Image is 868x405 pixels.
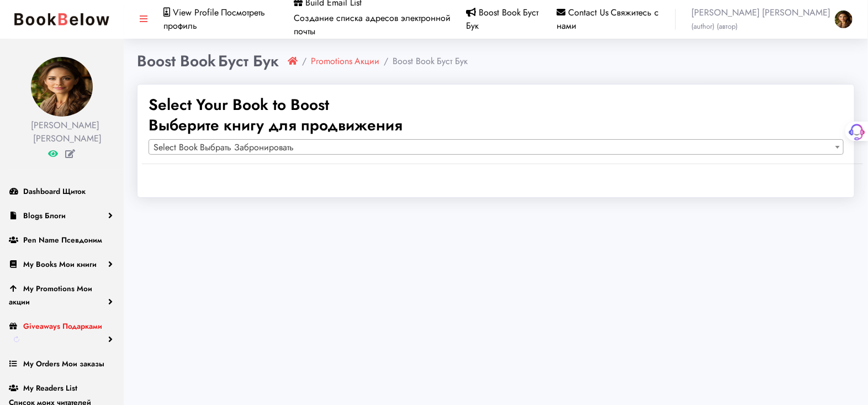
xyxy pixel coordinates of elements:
[23,358,104,369] span: My Orders
[149,140,843,155] span: Select Book
[9,320,102,345] span: Giveaways
[466,6,538,32] a: Boost BookБуст Бук
[294,12,451,38] sider-trans-text: Создание списка адресов электронной почты
[62,186,86,197] sider-trans-text: Щиток
[163,6,265,32] a: View ProfileПосмотреть профиль
[466,6,538,32] span: Boost Book
[218,50,279,72] sider-trans-text: Буст Бук
[9,8,115,31] img: bookbelow.PNG
[835,10,853,28] img: 1759762451.png
[59,259,97,270] sider-trans-text: Мои книги
[717,21,738,31] sider-trans-text: (автор)
[466,6,538,32] sider-trans-text: Буст Бук
[149,114,403,136] sider-trans-text: Выберите книгу для продвижения
[691,6,830,33] span: [PERSON_NAME]
[557,6,659,32] a: Contact UsСвяжитесь с нами
[23,210,66,221] span: Blogs
[9,283,92,307] span: My Promotions
[354,55,379,67] sider-trans-text: Акции
[45,210,66,221] sider-trans-text: Блоги
[23,186,86,197] span: Dashboard
[61,234,102,245] sider-trans-text: Псевдоним
[149,96,843,135] h3: Select Your Book to Boost
[62,320,102,332] sider-trans-text: Подарками
[163,6,265,32] sider-trans-text: Посмотреть профиль
[311,55,379,68] a: PromotionsАкции
[137,52,279,71] h1: Boost Book
[33,132,102,145] sider-trans-text: [PERSON_NAME]
[31,57,93,117] img: 1759762451.png
[557,6,659,32] span: Contact Us
[437,55,468,67] sider-trans-text: Буст Бук
[62,358,104,369] sider-trans-text: Мои заказы
[200,141,294,154] sider-trans-text: Выбрать Забронировать
[149,139,844,155] span: Select Book
[762,6,830,19] sider-trans-text: [PERSON_NAME]
[163,6,265,32] span: View Profile
[288,55,468,68] nav: breadcrumb
[23,234,102,245] span: Pen Name
[557,6,659,32] sider-trans-text: Свяжитесь с нами
[31,119,93,145] div: [PERSON_NAME]
[23,259,97,270] span: My Books
[691,21,738,31] small: (author)
[379,55,468,68] li: Boost Book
